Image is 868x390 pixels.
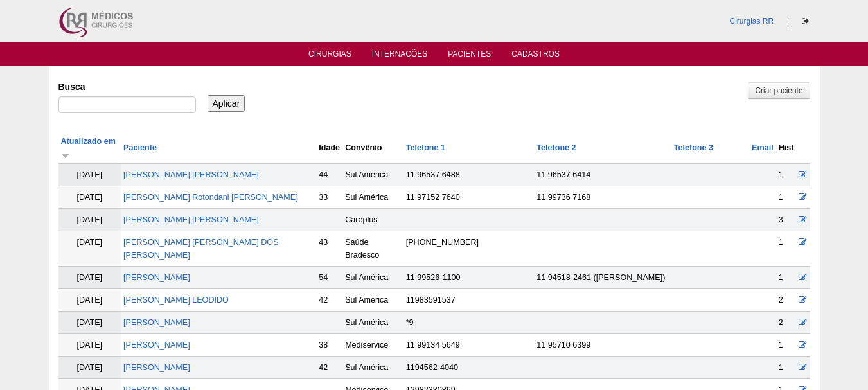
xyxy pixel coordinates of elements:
[342,334,403,357] td: Mediservice
[58,164,121,186] td: [DATE]
[123,170,259,179] a: [PERSON_NAME] [PERSON_NAME]
[403,231,535,267] td: [PHONE_NUMBER]
[316,357,342,379] td: 42
[776,267,797,289] td: 1
[534,267,671,289] td: 11 94518-2461 ([PERSON_NAME])
[403,267,535,289] td: 11 99526-1100
[123,318,190,327] a: [PERSON_NAME]
[403,357,535,379] td: 1194562-4040
[123,215,259,224] a: [PERSON_NAME] [PERSON_NAME]
[776,357,797,379] td: 1
[342,186,403,209] td: Sul América
[58,96,196,113] input: Digite os termos que você deseja procurar.
[61,137,116,159] a: Atualizado em
[534,164,671,186] td: 11 96537 6414
[776,186,797,209] td: 1
[316,186,342,209] td: 33
[729,17,774,26] a: Cirurgias RR
[58,334,121,357] td: [DATE]
[58,186,121,209] td: [DATE]
[372,49,428,62] a: Internações
[403,164,535,186] td: 11 96537 6488
[316,289,342,312] td: 42
[123,143,157,152] a: Paciente
[536,143,576,152] a: Telefone 2
[316,334,342,357] td: 38
[123,341,190,350] a: [PERSON_NAME]
[776,132,797,164] th: Hist
[58,357,121,379] td: [DATE]
[58,209,121,231] td: [DATE]
[316,132,342,164] th: Idade
[308,49,351,62] a: Cirurgias
[448,49,491,60] a: Pacientes
[511,49,560,62] a: Cadastros
[208,95,245,112] input: Aplicar
[802,17,809,25] i: Sair
[58,289,121,312] td: [DATE]
[776,209,797,231] td: 3
[316,267,342,289] td: 54
[123,238,278,260] a: [PERSON_NAME] [PERSON_NAME] DOS [PERSON_NAME]
[342,267,403,289] td: Sul América
[123,273,190,282] a: [PERSON_NAME]
[752,143,774,152] a: Email
[776,334,797,357] td: 1
[406,143,445,152] a: Telefone 1
[316,231,342,267] td: 43
[316,164,342,186] td: 44
[403,334,535,357] td: 11 99134 5649
[748,82,810,99] a: Criar paciente
[342,289,403,312] td: Sul América
[403,289,535,312] td: 11983591537
[342,209,403,231] td: Careplus
[776,231,797,267] td: 1
[58,312,121,334] td: [DATE]
[534,334,671,357] td: 11 95710 6399
[123,193,298,202] a: [PERSON_NAME] Rotondani [PERSON_NAME]
[403,186,535,209] td: 11 97152 7640
[123,296,229,305] a: [PERSON_NAME] LEODIDO
[534,186,671,209] td: 11 99736 7168
[776,312,797,334] td: 2
[58,267,121,289] td: [DATE]
[342,231,403,267] td: Saúde Bradesco
[61,151,69,159] img: ordem crescente
[776,164,797,186] td: 1
[342,357,403,379] td: Sul América
[342,164,403,186] td: Sul América
[123,363,190,372] a: [PERSON_NAME]
[674,143,713,152] a: Telefone 3
[58,80,196,93] label: Busca
[58,231,121,267] td: [DATE]
[342,312,403,334] td: Sul América
[776,289,797,312] td: 2
[342,132,403,164] th: Convênio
